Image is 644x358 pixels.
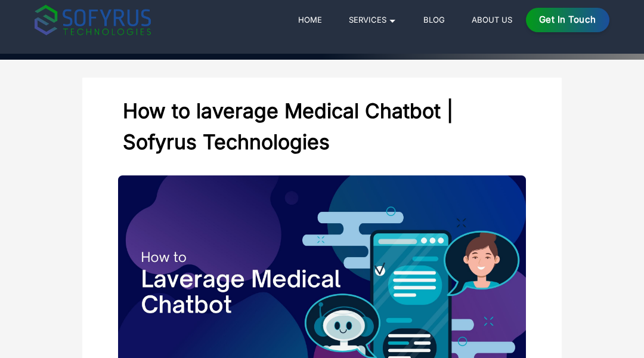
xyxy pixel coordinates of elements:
a: Services 🞃 [345,13,401,27]
a: Blog [419,13,450,27]
a: About Us [467,13,517,27]
h2: How to laverage Medical Chatbot | Sofyrus Technologies [118,87,525,166]
a: Get in Touch [526,8,610,32]
img: sofyrus [35,5,151,35]
a: Home [294,13,327,27]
